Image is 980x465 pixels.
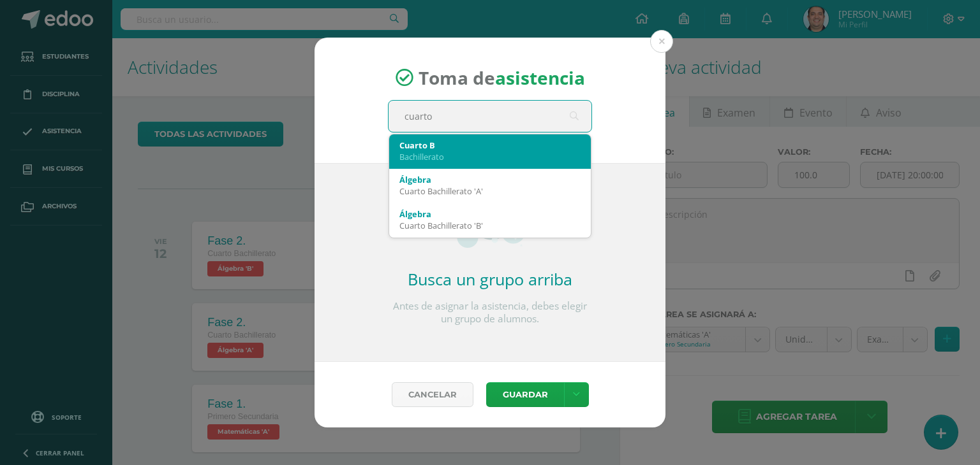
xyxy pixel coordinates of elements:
[399,185,581,197] div: Cuarto Bachillerato 'A'
[495,66,585,90] strong: asistencia
[399,151,581,162] div: Bachillerato
[650,30,673,53] button: Close (Esc)
[399,174,581,185] div: Álgebra
[388,268,592,290] h2: Busca un grupo arriba
[388,300,592,325] p: Antes de asignar la asistencia, debes elegir un grupo de alumnos.
[486,382,564,407] button: Guardar
[399,208,581,220] div: Álgebra
[389,101,591,132] input: Busca un grado o sección aquí...
[399,220,581,231] div: Cuarto Bachillerato 'B'
[392,382,473,407] a: Cancelar
[399,139,581,151] div: Cuarto B
[419,66,585,90] span: Toma de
